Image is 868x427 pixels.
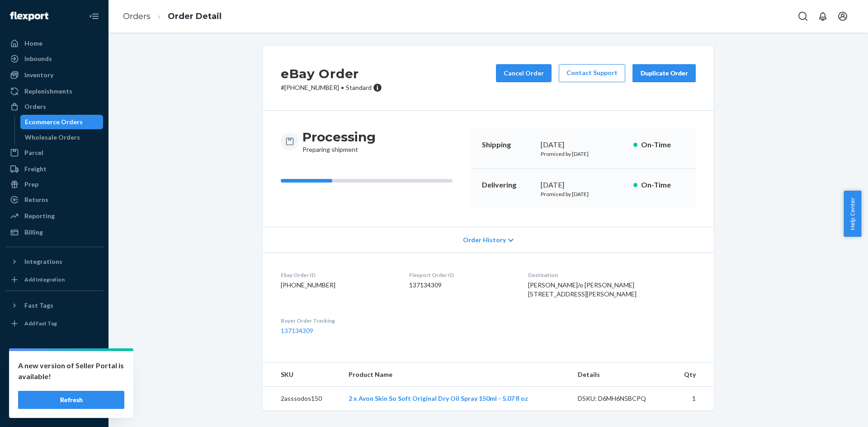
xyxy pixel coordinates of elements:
a: Inventory [5,68,103,82]
div: Add Fast Tag [24,319,57,327]
a: Contact Support [559,64,625,82]
span: Order History [463,235,506,244]
div: Billing [24,228,43,237]
a: Home [5,36,103,51]
span: [PERSON_NAME]/o [PERSON_NAME] [STREET_ADDRESS][PERSON_NAME] [528,281,637,298]
a: Talk to Support [5,371,103,385]
div: Parcel [24,148,43,157]
a: Prep [5,177,103,192]
a: Orders [123,11,151,21]
p: On-Time [641,180,685,190]
div: Returns [24,195,48,204]
dd: 137134309 [409,281,513,290]
div: Orders [24,102,46,111]
a: 2 x Avon Skin So Soft Original Dry Oil Spray 150ml - 5.07 fl oz [349,394,528,402]
div: Integrations [24,257,62,266]
div: Home [24,39,42,48]
th: Details [571,363,670,387]
div: Inbounds [24,54,52,63]
a: Returns [5,192,103,207]
th: Qty [670,363,714,387]
p: A new version of Seller Portal is available! [18,360,124,382]
div: Reporting [24,211,55,221]
span: Standard [346,84,372,91]
p: # [PHONE_NUMBER] [281,83,382,92]
th: SKU [263,363,341,387]
a: Orders [5,99,103,114]
button: Cancel Order [496,64,552,82]
p: Delivering [482,180,533,190]
button: Give Feedback [5,402,103,416]
ol: breadcrumbs [116,3,229,30]
div: Inventory [24,70,53,80]
p: Promised by [DATE] [541,150,626,158]
img: Flexport logo [10,12,48,21]
div: Replenishments [24,87,72,96]
div: Add Integration [24,276,65,283]
button: Integrations [5,254,103,269]
div: [DATE] [541,140,626,150]
div: DSKU: D6MH6N5BCPQ [578,394,663,403]
a: Order Detail [168,11,222,21]
a: Inbounds [5,52,103,66]
a: Settings [5,356,103,370]
dd: [PHONE_NUMBER] [281,281,395,290]
div: Ecommerce Orders [25,117,83,127]
a: Freight [5,162,103,176]
button: Duplicate Order [632,64,696,82]
div: Freight [24,164,47,174]
th: Product Name [341,363,571,387]
td: 2asssodos150 [263,387,341,411]
div: [DATE] [541,180,626,190]
a: Ecommerce Orders [20,115,104,129]
a: Billing [5,225,103,239]
div: Wholesale Orders [25,133,80,142]
a: Parcel [5,145,103,160]
p: Shipping [482,140,533,150]
a: Help Center [5,386,103,401]
a: Add Fast Tag [5,316,103,331]
h3: Processing [302,129,376,145]
a: Add Integration [5,272,103,287]
p: On-Time [641,140,685,150]
button: Fast Tags [5,298,103,313]
div: Fast Tags [24,301,53,310]
span: • [341,84,344,91]
div: Duplicate Order [640,69,688,78]
button: Close Navigation [85,7,103,25]
button: Help Center [844,191,861,237]
button: Refresh [18,391,124,409]
a: Reporting [5,209,103,223]
p: Promised by [DATE] [541,190,626,198]
td: 1 [670,387,714,411]
div: Prep [24,180,38,189]
a: Replenishments [5,84,103,99]
button: Open account menu [834,7,852,25]
dt: Ebay Order ID [281,271,395,279]
h2: eBay Order [281,64,382,83]
dt: Buyer Order Tracking [281,317,395,324]
a: Wholesale Orders [20,130,104,145]
div: Preparing shipment [302,129,376,154]
a: 137134309 [281,327,313,334]
button: Open Search Box [794,7,812,25]
button: Open notifications [814,7,832,25]
dt: Flexport Order ID [409,271,513,279]
dt: Destination [528,271,696,279]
